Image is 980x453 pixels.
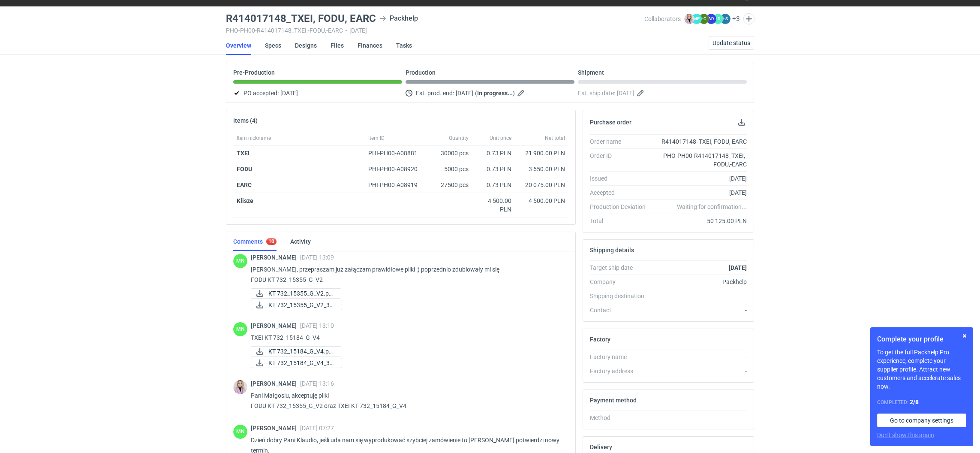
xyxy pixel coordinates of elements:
span: Unit price [490,135,511,142]
div: - [652,353,747,361]
button: Download PO [737,117,747,127]
div: PO accepted: [233,88,402,98]
div: 30000 pcs [429,145,472,161]
span: Quantity [449,135,469,142]
a: Tasks [396,36,412,55]
span: [PERSON_NAME] [251,425,300,432]
a: KT 732_15355_G_V2_3D... [251,300,342,310]
a: KT 732_15184_G_V4.pd... [251,346,341,356]
p: Pani Małgosiu, akceptuję pliki FODU KT 732_15355_G_V2 oraz TXEI KT 732_15184_G_V4 [251,390,562,411]
div: 0.73 PLN [475,181,511,189]
p: TXEI KT 732_15184_G_V4 [251,332,562,343]
div: Małgorzata Nowotna [233,425,247,439]
h1: Complete your profile [877,334,966,344]
div: Order name [590,137,652,146]
figcaption: ŁS [720,14,730,24]
div: PHO-PH00-R414017148_TXEI,-FODU,-EARC [652,151,747,169]
button: +3 [732,15,740,23]
div: R414017148_TXEI, FODU, EARC [652,137,747,146]
div: Order ID [590,151,652,169]
div: Contact [590,306,652,314]
a: Overview [226,36,251,55]
strong: [DATE] [729,264,747,271]
em: ) [513,90,515,97]
div: 4 500.00 PLN [475,196,511,214]
div: Factory name [590,353,652,361]
a: KT 732_15184_G_V4_3D... [251,358,342,368]
a: Activity [290,232,311,251]
figcaption: ŁC [699,14,709,24]
p: [PERSON_NAME], przepraszam już załączam prawidłowe pliki :) poprzednio zdublowały mi się FODU KT ... [251,264,562,285]
strong: Klisze [237,197,253,204]
h2: Factory [590,336,610,343]
img: Klaudia Wiśniewska [233,380,247,394]
h3: R414017148_TXEI, FODU, EARC [226,13,376,24]
h2: Purchase order [590,119,631,126]
div: Małgorzata Nowotna [233,322,247,336]
div: Est. prod. end: [406,88,574,98]
span: Item ID [368,135,385,142]
h2: Payment method [590,397,637,404]
span: Update status [712,40,750,46]
em: ( [475,90,477,97]
div: 0.73 PLN [475,149,511,157]
div: KT 732_15355_G_V2_3D.JPG [251,300,337,310]
strong: In progress... [477,90,513,97]
button: Edit estimated production end date [517,88,527,98]
strong: TXEI [237,150,250,157]
span: Net total [545,135,565,142]
div: 5000 pcs [429,161,472,177]
span: • [345,27,347,34]
a: Designs [295,36,317,55]
a: EARC [237,181,252,188]
div: 50 125.00 PLN [652,217,747,225]
p: Pre-Production [233,69,275,76]
figcaption: MN [233,425,247,439]
div: 3 650.00 PLN [518,165,565,173]
figcaption: AD [706,14,716,24]
span: [PERSON_NAME] [251,322,300,329]
div: Factory address [590,367,652,375]
h2: Delivery [590,444,612,450]
strong: 2 / 8 [910,399,919,405]
a: Specs [265,36,281,55]
div: Method [590,414,652,422]
div: - [652,367,747,375]
div: [DATE] [652,174,747,183]
span: [DATE] [617,88,634,98]
span: [DATE] 13:10 [300,322,334,329]
img: Klaudia Wiśniewska [684,14,694,24]
span: [PERSON_NAME] [251,380,300,387]
div: 10 [268,239,274,245]
div: Target ship date [590,263,652,272]
span: Collaborators [644,15,681,22]
p: To get the full Packhelp Pro experience, complete your supplier profile. Attract new customers an... [877,348,966,391]
a: KT 732_15355_G_V2.pd... [251,288,341,299]
div: Małgorzata Nowotna [233,254,247,268]
div: Shipping destination [590,292,652,300]
a: Finances [358,36,382,55]
div: 0.73 PLN [475,165,511,173]
em: Waiting for confirmation... [677,202,747,211]
p: Production [406,69,436,76]
div: Accepted [590,188,652,197]
figcaption: MN [233,322,247,336]
a: Files [331,36,344,55]
strong: FODU [237,166,252,172]
div: Completed: [877,398,966,407]
div: 27500 pcs [429,177,472,193]
span: [DATE] 07:27 [300,425,334,432]
div: Production Deviation [590,202,652,211]
div: KT 732_15184_G_V4_3D.JPG [251,358,337,368]
span: Item nickname [237,135,271,142]
span: [PERSON_NAME] [251,254,300,261]
button: Edit estimated shipping date [636,88,646,98]
div: - [652,306,747,314]
div: Est. ship date: [578,88,747,98]
span: [DATE] 13:09 [300,254,334,261]
div: 21 900.00 PLN [518,149,565,157]
div: 4 500.00 PLN [518,196,565,205]
div: PHO-PH00-R414017148_TXEI,-FODU,-EARC [DATE] [226,27,644,34]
